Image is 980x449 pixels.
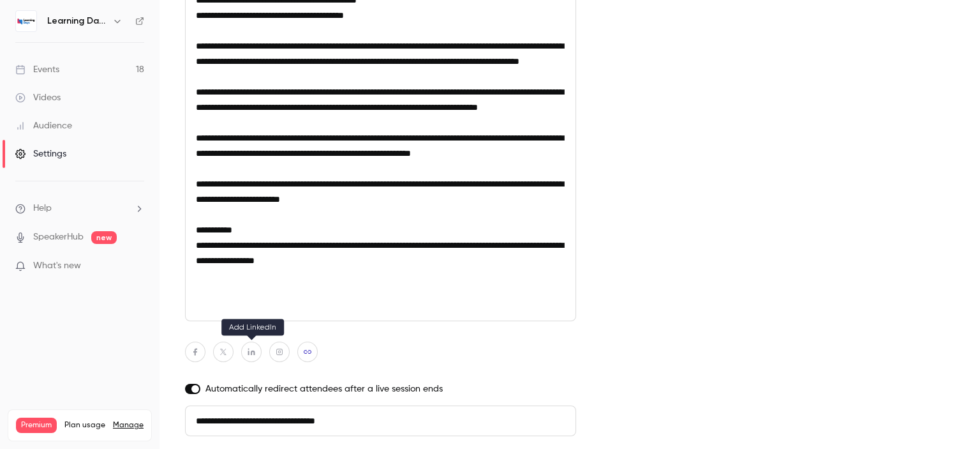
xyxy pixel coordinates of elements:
[145,74,155,84] img: tab_keywords_by_traffic_grey.svg
[15,91,61,104] div: Videos
[20,20,31,31] img: logo_orange.svg
[47,15,107,27] h6: Learning Days
[91,231,117,244] span: new
[66,75,98,84] div: Domaine
[15,202,144,215] li: help-dropdown-opener
[16,11,36,31] img: Learning Days
[159,75,195,84] div: Mots-clés
[113,420,144,430] a: Manage
[33,231,84,244] a: SpeakerHub
[33,259,81,273] span: What's new
[185,383,576,395] label: Automatically redirect attendees after a live session ends
[16,418,57,433] span: Premium
[52,74,62,84] img: tab_domain_overview_orange.svg
[36,20,63,31] div: v 4.0.25
[15,63,59,76] div: Events
[15,148,66,160] div: Settings
[20,33,31,43] img: website_grey.svg
[33,202,52,215] span: Help
[33,33,144,43] div: Domaine: [DOMAIN_NAME]
[64,420,105,430] span: Plan usage
[15,119,72,132] div: Audience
